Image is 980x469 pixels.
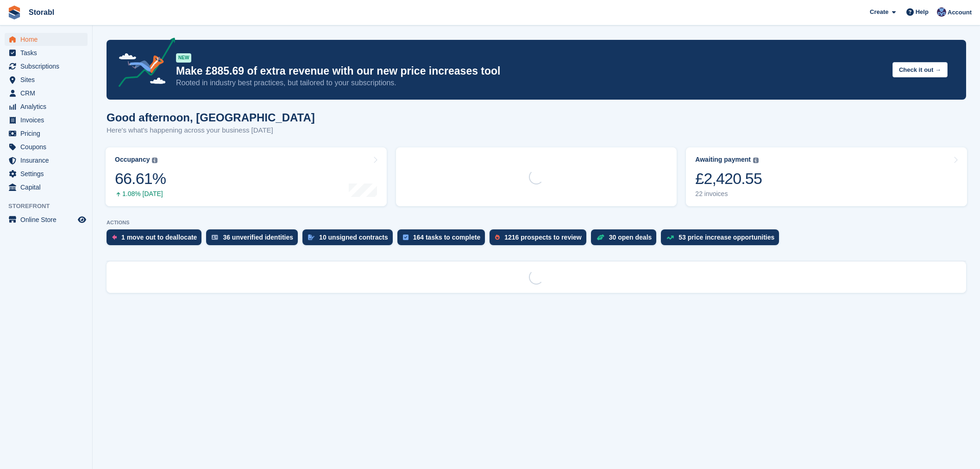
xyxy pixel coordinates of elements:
a: Preview store [76,214,88,225]
a: menu [5,114,88,127]
img: verify_identity-adf6edd0f0f0b5bbfe63781bf79b02c33cf7c696d77639b501bdc392416b5a36.svg [212,234,218,240]
span: Coupons [20,140,76,153]
a: 1 move out to deallocate [107,229,206,250]
a: 10 unsigned contracts [302,229,397,250]
img: price-adjustments-announcement-icon-8257ccfd72463d97f412b2fc003d46551f7dbcb40ab6d574587a9cd5c0d94... [111,38,176,90]
span: Online Store [20,213,76,226]
a: 30 open deals [591,229,661,250]
img: icon-info-grey-7440780725fd019a000dd9b08b2336e03edf1995a4989e88bcd33f0948082b44.svg [753,158,759,163]
img: deal-1b604bf984904fb50ccaf53a9ad4b4a5d6e5aea283cecdc64d6e3604feb123c2.svg [597,234,604,241]
img: Tegan Ewart [937,7,946,17]
div: 1 move out to deallocate [121,234,197,241]
a: menu [5,87,88,100]
a: menu [5,60,88,73]
div: 10 unsigned contracts [319,234,388,241]
span: Analytics [20,100,76,113]
span: CRM [20,87,76,100]
a: Occupancy 66.61% 1.08% [DATE] [106,147,387,206]
div: 36 unverified identities [223,234,293,241]
a: Awaiting payment £2,420.55 22 invoices [686,147,967,206]
div: 164 tasks to complete [413,234,481,241]
p: Here's what's happening across your business [DATE] [107,125,315,136]
img: task-75834270c22a3079a89374b754ae025e5fb1db73e45f91037f5363f120a921f8.svg [403,234,408,240]
div: 30 open deals [609,234,652,241]
span: Invoices [20,114,76,127]
p: Make £885.69 of extra revenue with our new price increases tool [176,64,885,78]
span: Settings [20,167,76,180]
span: Create [870,7,888,17]
div: NEW [176,53,191,63]
a: 36 unverified identities [206,229,302,250]
span: Home [20,33,76,46]
a: menu [5,100,88,113]
div: 1.08% [DATE] [115,190,166,198]
p: ACTIONS [107,220,966,226]
a: menu [5,46,88,59]
a: menu [5,140,88,153]
h1: Good afternoon, [GEOGRAPHIC_DATA] [107,111,315,124]
span: Sites [20,73,76,86]
a: Storabl [25,5,58,20]
a: menu [5,213,88,226]
img: prospect-51fa495bee0391a8d652442698ab0144808aea92771e9ea1ae160a38d050c398.svg [495,234,500,240]
a: menu [5,154,88,167]
span: Account [948,8,972,17]
img: stora-icon-8386f47178a22dfd0bd8f6a31ec36ba5ce8667c1dd55bd0f319d3a0aa187defe.svg [7,6,21,19]
span: Tasks [20,46,76,59]
a: menu [5,167,88,180]
a: menu [5,73,88,86]
img: icon-info-grey-7440780725fd019a000dd9b08b2336e03edf1995a4989e88bcd33f0948082b44.svg [152,158,157,163]
div: 1216 prospects to review [504,234,582,241]
a: menu [5,33,88,46]
span: Insurance [20,154,76,167]
a: 164 tasks to complete [397,229,490,250]
div: Awaiting payment [695,156,751,164]
span: Pricing [20,127,76,140]
a: 53 price increase opportunities [661,229,784,250]
span: Subscriptions [20,60,76,73]
div: 66.61% [115,169,166,188]
span: Storefront [8,202,92,211]
img: contract_signature_icon-13c848040528278c33f63329250d36e43548de30e8caae1d1a13099fd9432cc5.svg [308,234,314,240]
span: Help [916,7,929,17]
img: price_increase_opportunities-93ffe204e8149a01c8c9dc8f82e8f89637d9d84a8eef4429ea346261dce0b2c0.svg [666,235,674,240]
a: menu [5,127,88,140]
div: 53 price increase opportunities [678,234,774,241]
div: Occupancy [115,156,150,164]
div: £2,420.55 [695,169,762,188]
div: 22 invoices [695,190,762,198]
p: Rooted in industry best practices, but tailored to your subscriptions. [176,78,885,88]
span: Capital [20,181,76,194]
a: 1216 prospects to review [490,229,591,250]
a: menu [5,181,88,194]
img: move_outs_to_deallocate_icon-f764333ba52eb49d3ac5e1228854f67142a1ed5810a6f6cc68b1a99e826820c5.svg [112,234,117,240]
button: Check it out → [892,62,948,77]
